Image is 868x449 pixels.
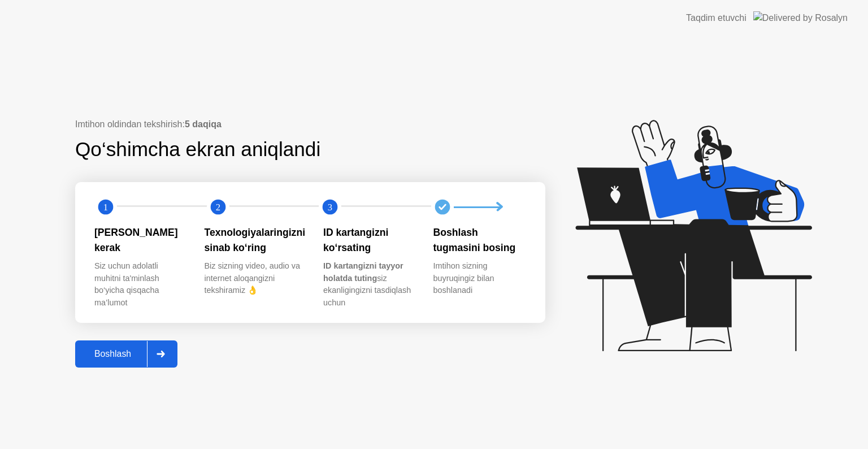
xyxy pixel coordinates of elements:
[328,202,332,213] text: 3
[75,135,474,165] div: Qo‘shimcha ekran aniqlandi
[94,225,186,255] div: [PERSON_NAME] kerak
[204,260,305,297] div: Biz sizning video, audio va internet aloqangizni tekshiramiz 👌
[204,225,305,255] div: Texnologiyalaringizni sinab ko‘ring
[323,261,403,283] b: ID kartangizni tayyor holatda tuting
[79,349,147,359] div: Boshlash
[753,11,848,24] img: Delivered by Rosalyn
[433,225,525,255] div: Boshlash tugmasini bosing
[686,11,747,25] div: Taqdim etuvchi
[103,202,108,213] text: 1
[75,340,177,368] button: Boshlash
[323,225,415,255] div: ID kartangizni ko‘rsating
[75,118,545,131] div: Imtihon oldindan tekshirish:
[94,260,186,309] div: Siz uchun adolatli muhitni ta'minlash bo‘yicha qisqacha ma’lumot
[323,260,415,309] div: siz ekanligingizni tasdiqlash uchun
[215,202,220,213] text: 2
[433,260,525,297] div: Imtihon sizning buyruqingiz bilan boshlanadi
[185,119,222,129] b: 5 daqiqa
